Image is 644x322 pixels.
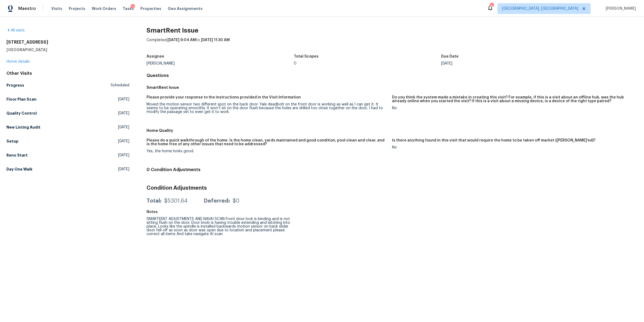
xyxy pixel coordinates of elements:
div: [PERSON_NAME] [147,62,294,65]
span: [PERSON_NAME] [603,6,636,11]
div: 9 [490,3,493,9]
span: Scheduled [111,83,129,88]
a: New Listing Audit[DATE] [6,122,129,132]
div: SMARTEENT ADJUSTMENTS AND NAVAI SCAN Front door lock is binding and is not sitting flush on the d... [147,217,294,236]
span: Projects [69,6,85,11]
div: $0 [233,198,239,204]
span: [DATE] [118,139,129,144]
span: Geo Assignments [168,6,203,11]
span: Properties [140,6,161,11]
div: Moved the motion sensor two different spot on the back door. Yale deadbolt on the front door is w... [147,102,388,114]
span: [DATE] [118,97,129,102]
h5: Do you think the system made a mistake in creating this visit? For example, if this is a visit ab... [392,95,633,103]
h4: Questions [147,73,638,78]
span: Work Orders [92,6,116,11]
div: $5301.64 [164,198,188,204]
h5: Please do a quick walkthrough of the home. Is the home clean, yards maintained and good condition... [147,139,388,146]
h5: Due Date [441,55,459,58]
h2: SmartRent Issue [147,28,638,33]
h5: Progress [6,83,24,88]
div: No [392,146,633,149]
div: Deferred: [204,198,230,204]
div: 1 [131,4,135,9]
span: [DATE] [118,167,129,172]
h2: [STREET_ADDRESS] [6,40,129,45]
span: [DATE] [118,111,129,116]
a: Home details [6,60,30,63]
a: ProgressScheduled [6,80,129,90]
a: Quality Control[DATE] [6,108,129,118]
div: [DATE] [441,62,588,65]
h5: Setup [6,139,19,144]
div: Other Visits [6,71,129,76]
a: Reno Start[DATE] [6,150,129,160]
a: All visits [6,29,25,32]
span: Maestro [18,6,36,11]
h5: Day One Walk [6,167,32,172]
span: [DATE] [118,153,129,158]
h4: 0 Condition Adjustments [147,167,638,172]
span: Tasks [123,7,134,10]
h5: Quality Control [6,111,37,116]
div: 0 [294,62,441,65]
span: [DATE] 11:30 AM [201,38,230,42]
h5: New Listing Audit [6,125,41,130]
span: [GEOGRAPHIC_DATA], [GEOGRAPHIC_DATA] [502,6,578,11]
div: Total: [147,198,162,204]
h3: Condition Adjustments [147,185,638,191]
span: Visits [51,6,62,11]
div: Completed: to [147,37,638,51]
h5: Home Quality [147,128,638,133]
div: Yes, the home looks good. [147,149,388,153]
h5: [GEOGRAPHIC_DATA] [6,47,129,52]
span: [DATE] 9:04 AM [167,38,196,42]
a: Floor Plan Scan[DATE] [6,94,129,104]
div: No [392,106,633,110]
span: [DATE] [118,125,129,130]
h5: Is there anything found in this visit that would require the home to be taken off market ([PERSON... [392,139,595,142]
h5: Assignee [147,55,164,58]
h5: SmartRent Issue [147,85,638,90]
h5: Reno Start [6,153,28,158]
a: Day One Walk[DATE] [6,164,129,174]
a: Setup[DATE] [6,136,129,146]
h5: Floor Plan Scan [6,97,36,102]
h5: Please provide your response to the instructions provided in the Visit Information [147,95,301,99]
h5: Notes [147,210,158,214]
h5: Total Scopes [294,55,319,58]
